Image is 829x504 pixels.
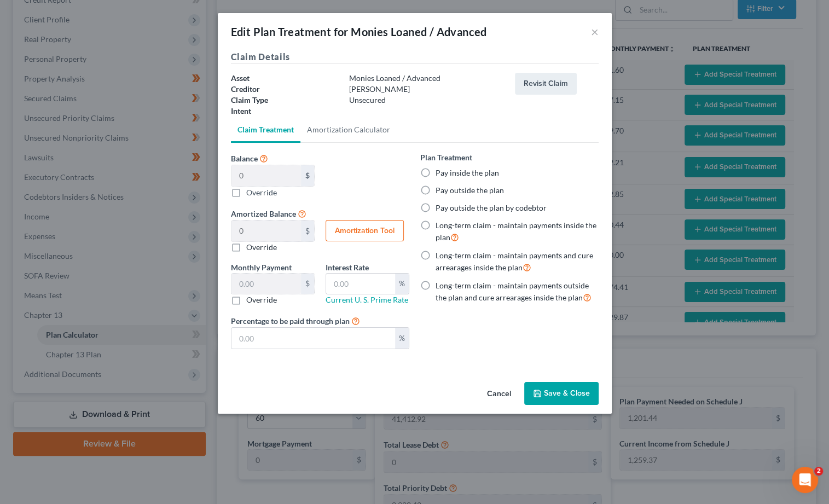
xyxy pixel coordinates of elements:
[301,165,314,186] div: $
[436,280,599,304] label: Long-term claim - maintain payments outside the plan and cure arrearages inside the plan
[246,187,277,198] label: Override
[231,262,292,273] label: Monthly Payment
[225,84,344,95] div: Creditor
[225,73,344,84] div: Asset
[225,95,344,106] div: Claim Type
[231,316,350,326] span: Percentage to be paid through plan
[231,209,296,218] span: Amortized Balance
[524,382,599,405] button: Save & Close
[515,73,577,95] button: Revisit Claim
[344,73,509,84] div: Monies Loaned / Advanced
[326,262,369,273] label: Interest Rate
[225,106,344,117] div: Intent
[420,152,472,163] label: Plan Treatment
[326,274,395,294] input: 0.00
[395,274,409,294] div: %
[300,117,397,143] a: Amortization Calculator
[478,383,520,405] button: Cancel
[246,294,277,305] label: Override
[231,154,258,163] span: Balance
[246,242,277,253] label: Override
[792,467,818,493] iframe: Intercom live chat
[436,167,499,178] label: Pay inside the plan
[231,328,395,349] input: 0.00
[301,221,314,241] div: $
[231,221,301,241] input: 0.00
[344,84,509,95] div: [PERSON_NAME]
[326,295,408,304] a: Current U. S. Prime Rate
[395,328,409,349] div: %
[231,50,599,64] h5: Claim Details
[326,220,404,242] button: Amortization Tool
[231,24,487,39] div: Edit Plan Treatment for Monies Loaned / Advanced
[436,220,599,244] label: Long-term claim - maintain payments inside the plan
[301,274,314,294] div: $
[231,274,301,294] input: 0.00
[436,185,504,196] label: Pay outside the plan
[591,25,599,38] button: ×
[436,250,599,274] label: Long-term claim - maintain payments and cure arrearages inside the plan
[814,467,823,476] span: 2
[344,95,509,106] div: Unsecured
[231,117,300,143] a: Claim Treatment
[436,202,547,213] label: Pay outside the plan by codebtor
[231,165,301,186] input: Balance $ Override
